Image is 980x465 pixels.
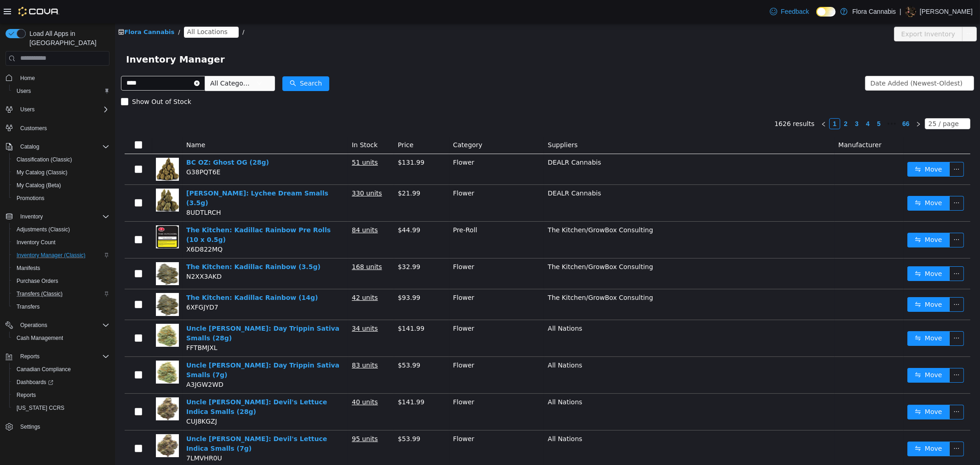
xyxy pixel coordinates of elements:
button: Canadian Compliance [9,363,113,376]
li: 2 [725,95,736,106]
a: The Kitchen: Kadillac Rainbow (14g) [71,270,203,278]
a: Users [13,86,34,97]
span: Operations [17,320,109,331]
button: Users [2,103,113,116]
button: Purchase Orders [9,275,113,287]
span: Cash Management [13,333,109,344]
span: Adjustments (Classic) [17,226,70,233]
a: Adjustments (Classic) [13,224,74,235]
span: Operations [20,321,47,329]
span: Catalog [17,141,109,152]
td: Flower [334,297,429,333]
button: icon: ellipsis [834,308,849,322]
button: Customers [2,121,113,135]
span: Home [17,72,109,84]
span: Price [283,118,298,125]
button: icon: ellipsis [834,418,849,433]
a: Uncle [PERSON_NAME]: Devil's Lettuce Indica Smalls (7g) [71,412,212,429]
td: Pre-Roll [334,198,429,235]
span: CUJ8KGZJ [71,394,102,402]
button: Classification (Classic) [9,153,113,166]
a: 5 [759,95,769,105]
span: $93.99 [283,270,305,278]
td: Flower [334,235,429,266]
span: My Catalog (Beta) [17,182,61,189]
button: icon: swapMove [792,243,835,258]
li: 66 [784,95,798,106]
span: The Kitchen/GrowBox Consulting [433,270,538,278]
a: Inventory Manager (Classic) [13,250,89,261]
i: icon: close-circle [79,57,85,63]
p: Flora Cannabis [852,6,896,17]
a: Uncle [PERSON_NAME]: Day Trippin Sativa Smalls (28g) [71,301,224,318]
span: [US_STATE] CCRS [17,404,64,412]
p: | [900,6,901,17]
button: Users [17,104,38,115]
u: 40 units [237,375,263,382]
div: Gavin Russell [905,6,916,17]
a: 4 [748,95,758,105]
a: Home [17,73,39,84]
a: 2 [726,95,736,105]
button: Inventory Count [9,236,113,249]
span: Manufacturer [723,118,767,125]
span: Customers [20,125,47,132]
span: Canadian Compliance [17,366,71,373]
button: Reports [2,350,113,363]
li: 5 [758,95,769,106]
span: Users [17,87,31,95]
span: Promotions [13,193,109,204]
u: 168 units [237,240,267,247]
i: icon: down [846,98,851,104]
a: 3 [737,95,747,105]
span: Inventory Manager (Classic) [13,250,109,261]
span: Load All Apps in [GEOGRAPHIC_DATA] [26,29,109,47]
span: My Catalog (Classic) [17,169,68,176]
a: Promotions [13,193,48,204]
td: Flower [334,266,429,297]
span: $141.99 [283,301,309,309]
img: Uncle Bob: Day Trippin Sativa Smalls (7g) hero shot [41,337,64,360]
span: Reports [20,353,40,360]
button: Operations [17,320,51,331]
span: Inventory Manager [11,29,115,43]
span: Settings [17,421,109,432]
a: Purchase Orders [13,276,62,287]
li: 1 [714,95,725,106]
span: Reports [17,391,36,399]
a: 66 [785,95,797,105]
span: X6D822MQ [71,222,108,230]
button: Manifests [9,262,113,275]
li: Next 5 Pages [769,95,784,106]
div: 25 / page [814,95,844,105]
a: [PERSON_NAME]: Lychee Dream Smalls (3.5g) [71,166,213,183]
span: N2XX3AKD [71,249,107,257]
button: icon: ellipsis [834,274,849,288]
span: All Nations [433,338,467,345]
span: Reports [13,390,109,401]
span: Classification (Classic) [17,156,72,163]
a: Manifests [13,263,44,274]
span: Users [13,86,109,97]
span: All Nations [433,375,467,382]
span: All Nations [433,301,467,309]
button: Users [9,85,113,98]
button: icon: swapMove [792,138,835,153]
span: DEALR Cannabis [433,135,486,143]
li: 4 [747,95,758,106]
button: Inventory [17,211,46,222]
u: 330 units [237,166,267,173]
u: 42 units [237,270,263,278]
span: 8UDTLRCH [71,185,106,193]
span: Classification (Classic) [13,154,109,165]
span: $131.99 [283,135,309,143]
td: Flower [334,161,429,198]
span: Name [71,118,90,125]
a: The Kitchen: Kadillac Rainbow Pre Rolls (10 x 0.5g) [71,203,216,220]
button: Operations [2,319,113,332]
button: icon: swapMove [792,418,835,433]
button: Promotions [9,192,113,205]
span: Adjustments (Classic) [13,224,109,235]
a: 1 [715,95,725,105]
